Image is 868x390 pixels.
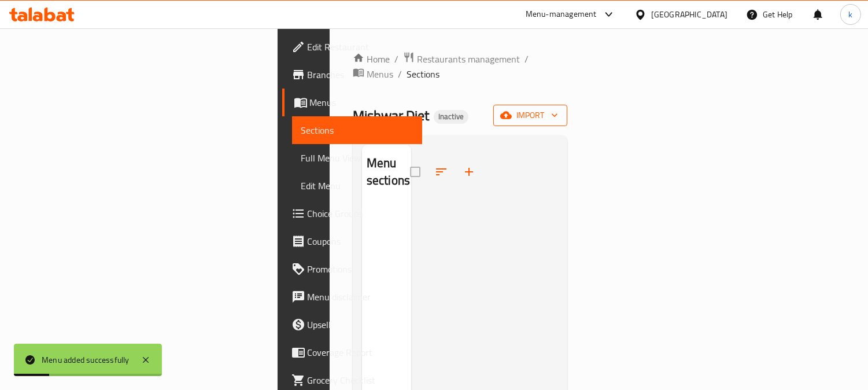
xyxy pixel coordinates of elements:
[848,8,852,21] span: k
[407,67,439,81] span: Sections
[526,8,597,21] div: Menu-management
[282,61,423,89] a: Branches
[493,105,567,126] button: import
[301,151,413,165] span: Full Menu View
[362,200,411,209] nav: Menu sections
[308,262,413,276] span: Promotions
[282,33,423,61] a: Edit Restaurant
[308,373,413,387] span: Grocery Checklist
[42,354,130,366] div: Menu added successfully
[353,102,429,128] span: Mishwar Diet
[301,179,413,193] span: Edit Menu
[292,144,423,172] a: Full Menu View
[403,51,520,67] a: Restaurants management
[282,283,423,311] a: Menu disclaimer
[308,234,413,248] span: Coupons
[308,68,413,82] span: Branches
[308,40,413,54] span: Edit Restaurant
[503,108,558,123] span: import
[301,123,413,137] span: Sections
[308,318,413,332] span: Upsell
[282,227,423,255] a: Coupons
[308,290,413,304] span: Menu disclaimer
[292,172,423,200] a: Edit Menu
[310,95,413,109] span: Menus
[525,52,529,66] li: /
[434,112,468,122] span: Inactive
[282,200,423,227] a: Choice Groups
[308,345,413,359] span: Coverage Report
[417,52,520,66] span: Restaurants management
[455,158,483,186] button: Add section
[651,8,727,21] div: [GEOGRAPHIC_DATA]
[282,339,423,366] a: Coverage Report
[434,110,468,124] div: Inactive
[292,116,423,144] a: Sections
[282,311,423,339] a: Upsell
[282,255,423,283] a: Promotions
[353,51,568,82] nav: breadcrumb
[308,207,413,220] span: Choice Groups
[282,89,423,116] a: Menus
